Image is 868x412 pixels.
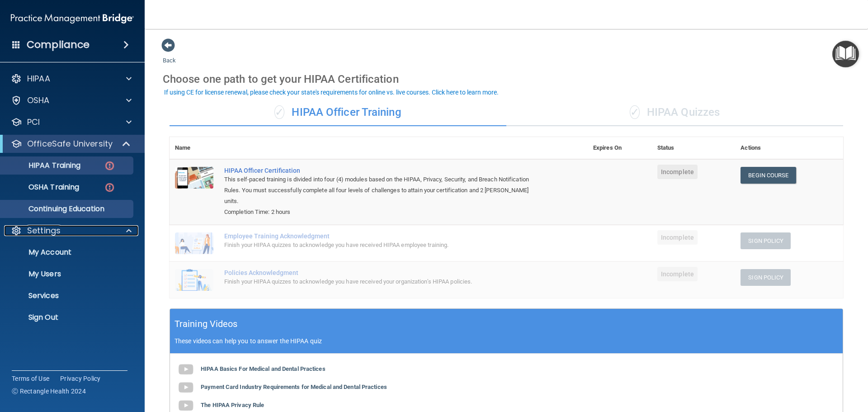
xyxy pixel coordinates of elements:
span: ✓ [274,105,284,119]
span: Incomplete [657,230,698,245]
p: OfficeSafe University [27,138,113,149]
img: danger-circle.6113f641.png [104,182,115,193]
a: HIPAA [11,73,132,84]
a: Back [163,46,176,64]
a: HIPAA Officer Certification [224,167,542,174]
a: Begin Course [741,167,796,184]
p: Sign Out [6,313,129,322]
th: Name [170,137,219,159]
img: danger-circle.6113f641.png [104,160,115,171]
a: OfficeSafe University [11,138,131,149]
div: Choose one path to get your HIPAA Certification [163,66,850,92]
div: This self-paced training is divided into four (4) modules based on the HIPAA, Privacy, Security, ... [224,174,542,207]
p: HIPAA Training [6,161,80,170]
th: Status [652,137,735,159]
p: My Account [6,248,129,257]
th: Expires On [588,137,652,159]
p: OSHA Training [6,183,79,192]
p: Continuing Education [6,204,129,213]
b: HIPAA Basics For Medical and Dental Practices [201,365,325,372]
div: Completion Time: 2 hours [224,207,542,218]
p: Settings [27,225,61,236]
button: Open Resource Center [832,41,859,67]
a: Privacy Policy [60,374,101,383]
div: Policies Acknowledgment [224,269,542,276]
a: OSHA [11,95,132,106]
button: If using CE for license renewal, please check your state's requirements for online vs. live cours... [163,88,500,97]
a: Settings [11,225,132,236]
a: PCI [11,117,132,128]
p: Services [6,291,129,300]
p: These videos can help you to answer the HIPAA quiz [175,337,838,345]
div: HIPAA Quizzes [506,99,843,126]
b: The HIPAA Privacy Rule [201,402,264,408]
span: Incomplete [657,267,698,281]
p: My Users [6,270,129,279]
img: gray_youtube_icon.38fcd6cc.png [177,360,195,379]
span: Incomplete [657,165,698,179]
button: Sign Policy [741,269,791,286]
div: If using CE for license renewal, please check your state's requirements for online vs. live cours... [164,89,499,95]
div: HIPAA Officer Training [170,99,506,126]
img: gray_youtube_icon.38fcd6cc.png [177,379,195,397]
button: Sign Policy [741,232,791,249]
a: Terms of Use [12,374,49,383]
div: Finish your HIPAA quizzes to acknowledge you have received HIPAA employee training. [224,240,542,251]
h4: Compliance [27,38,90,51]
p: OSHA [27,95,50,106]
div: Finish your HIPAA quizzes to acknowledge you have received your organization’s HIPAA policies. [224,276,542,287]
th: Actions [735,137,843,159]
p: HIPAA [27,73,50,84]
b: Payment Card Industry Requirements for Medical and Dental Practices [201,384,387,390]
div: Employee Training Acknowledgment [224,232,542,240]
p: PCI [27,117,40,128]
span: Ⓒ Rectangle Health 2024 [12,387,86,396]
img: PMB logo [11,9,134,28]
span: ✓ [630,105,640,119]
h5: Training Videos [175,316,238,332]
